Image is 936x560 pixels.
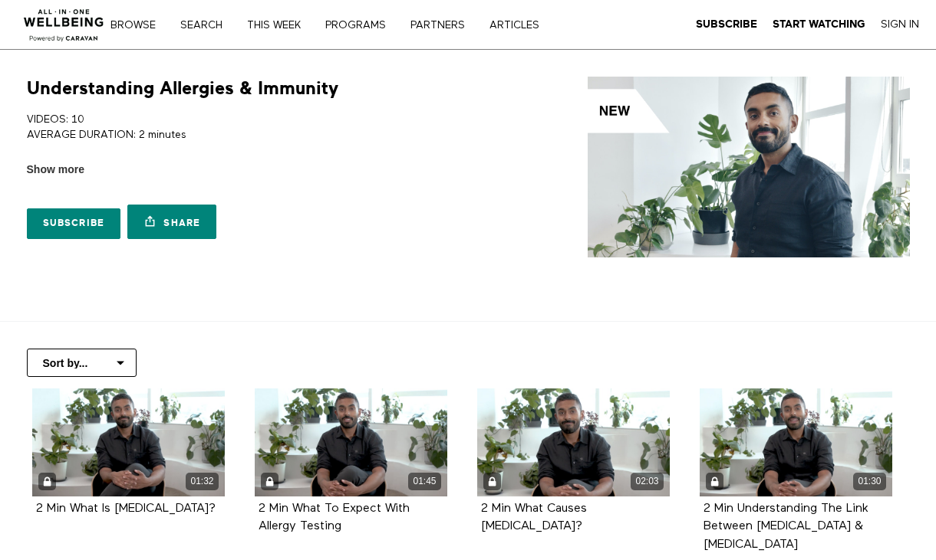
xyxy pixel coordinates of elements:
a: Search [175,20,239,31]
a: 2 Min What To Expect With Allergy Testing [259,503,410,532]
a: ARTICLES [484,20,555,31]
div: 01:30 [853,473,886,490]
strong: Start Watching [773,18,865,30]
a: Browse [105,20,172,31]
a: Subscribe [27,208,121,239]
a: 2 Min What To Expect With Allergy Testing 01:45 [255,388,447,496]
a: 2 Min What Is [MEDICAL_DATA]? [36,503,216,514]
a: THIS WEEK [242,20,317,31]
a: 2 Min Understanding The Link Between [MEDICAL_DATA] & [MEDICAL_DATA] [704,503,868,549]
a: 2 Min What Causes [MEDICAL_DATA]? [481,503,587,532]
div: 01:45 [408,473,441,490]
div: 02:03 [631,473,664,490]
a: Start Watching [773,18,865,31]
a: Share [127,205,216,239]
a: PARTNERS [405,20,481,31]
div: 01:32 [186,473,219,490]
span: Show more [27,162,84,178]
strong: Subscribe [696,18,757,30]
a: 2 Min Understanding The Link Between Allergies & Asthma 01:30 [700,388,892,496]
nav: Primary [121,17,571,32]
a: PROGRAMS [320,20,402,31]
strong: 2 Min What Causes Hives? [481,503,587,532]
h1: Understanding Allergies & Immunity [27,77,338,100]
a: Sign In [881,18,919,31]
img: Understanding Allergies & Immunity [588,77,909,257]
strong: 2 Min Understanding The Link Between Allergies & Asthma [704,503,868,550]
a: Subscribe [696,18,757,31]
strong: 2 Min What To Expect With Allergy Testing [259,503,410,532]
strong: 2 Min What Is Lactose Intolerance? [36,503,216,515]
p: VIDEOS: 10 AVERAGE DURATION: 2 minutes [27,112,463,143]
a: 2 Min What Causes Hives? 02:03 [477,388,670,496]
a: 2 Min What Is Lactose Intolerance? 01:32 [32,388,225,496]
